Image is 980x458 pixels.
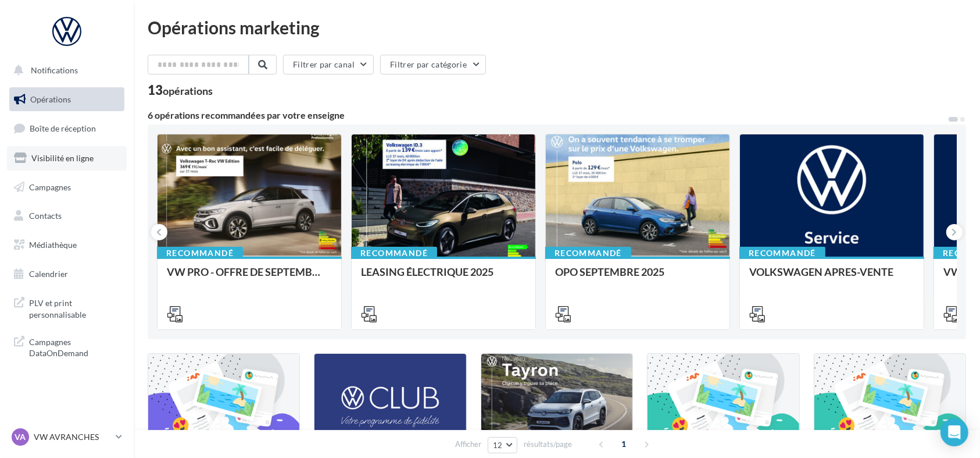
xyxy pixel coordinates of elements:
[455,439,481,450] span: Afficher
[7,58,122,83] button: Notifications
[31,153,94,163] span: Visibilité en ligne
[739,247,825,260] div: Recommandé
[7,290,127,325] a: PLV et print personnalisable
[524,439,572,450] span: résultats/page
[9,426,124,448] a: VA VW AVRANCHES
[545,247,631,260] div: Recommandé
[380,55,486,74] button: Filtrer par catégorie
[29,269,68,279] span: Calendrier
[15,431,26,443] span: VA
[7,87,127,112] a: Opérations
[615,435,634,453] span: 1
[283,55,374,74] button: Filtrer par canal
[7,262,127,286] a: Calendrier
[7,204,127,228] a: Contacts
[148,111,947,120] div: 6 opérations recommandées par votre enseigne
[31,65,78,75] span: Notifications
[167,266,332,289] div: VW PRO - OFFRE DE SEPTEMBRE 25
[7,146,127,171] a: Visibilité en ligne
[940,418,968,446] div: Open Intercom Messenger
[148,19,966,36] div: Opérations marketing
[749,266,914,289] div: VOLKSWAGEN APRES-VENTE
[7,116,127,141] a: Boîte de réception
[351,247,437,260] div: Recommandé
[29,334,120,359] span: Campagnes DataOnDemand
[30,123,96,133] span: Boîte de réception
[29,211,62,221] span: Contacts
[493,441,503,450] span: 12
[555,266,720,289] div: OPO SEPTEMBRE 2025
[7,329,127,364] a: Campagnes DataOnDemand
[7,233,127,257] a: Médiathèque
[29,295,120,320] span: PLV et print personnalisable
[148,84,213,97] div: 13
[7,175,127,200] a: Campagnes
[29,182,71,191] span: Campagnes
[34,431,111,443] p: VW AVRANCHES
[30,94,71,104] span: Opérations
[163,86,213,96] div: opérations
[361,266,526,289] div: LEASING ÉLECTRIQUE 2025
[29,240,77,250] span: Médiathèque
[488,437,517,453] button: 12
[157,247,243,260] div: Recommandé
